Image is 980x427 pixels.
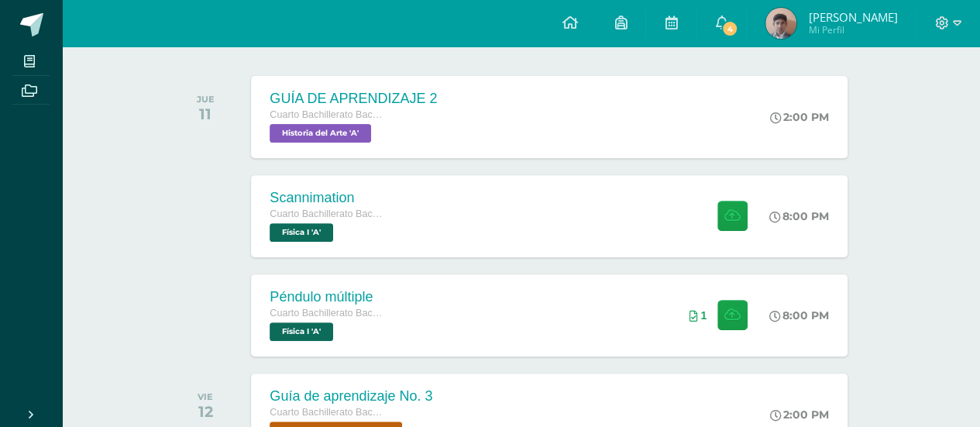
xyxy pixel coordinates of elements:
span: Cuarto Bachillerato Bachillerato en CCLL con Orientación en Diseño Gráfico [270,109,386,120]
div: Archivos entregados [689,309,707,322]
div: GUÍA DE APRENDIZAJE 2 [270,91,437,107]
div: JUE [197,94,215,105]
img: 946dd18922e63a2350e6f3cd199b2dab.png [765,8,796,39]
div: 8:00 PM [769,308,829,322]
span: 4 [721,20,738,37]
div: Guía de aprendizaje No. 3 [270,388,432,405]
div: 2:00 PM [770,110,829,124]
span: Historia del Arte 'A' [270,124,371,143]
div: Scannimation [270,190,386,206]
div: Péndulo múltiple [270,289,386,305]
span: Física I 'A' [270,322,333,341]
div: 11 [197,105,215,123]
span: Cuarto Bachillerato Bachillerato en CCLL con Orientación en Diseño Gráfico [270,208,386,219]
span: Mi Perfil [808,23,897,36]
div: 8:00 PM [769,209,829,223]
div: 2:00 PM [770,408,829,422]
span: Física I 'A' [270,223,333,242]
span: Cuarto Bachillerato Bachillerato en CCLL con Orientación en Diseño Gráfico [270,407,386,418]
span: [PERSON_NAME] [808,9,897,25]
div: VIE [198,391,213,402]
span: Cuarto Bachillerato Bachillerato en CCLL con Orientación en Diseño Gráfico [270,308,386,319]
div: 12 [198,402,213,421]
span: 1 [700,309,707,322]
